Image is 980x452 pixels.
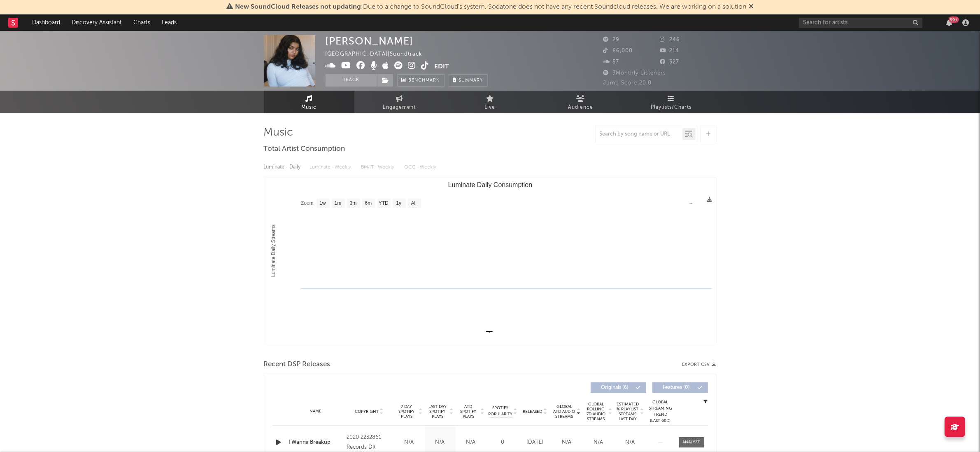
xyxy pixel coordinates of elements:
[749,4,754,10] span: Dismiss
[585,402,608,422] span: Global Rolling 7D Audio Streams
[264,91,354,113] a: Music
[349,201,356,206] text: 3m
[396,404,418,419] span: 7 Day Spotify Plays
[396,201,401,206] text: 1y
[459,78,483,83] span: Summary
[658,385,696,390] span: Features ( 0 )
[652,382,708,393] button: Features(0)
[427,404,449,419] span: Last Day Spotify Plays
[411,201,416,206] text: All
[521,438,549,447] div: [DATE]
[326,35,414,47] div: [PERSON_NAME]
[264,360,331,370] span: Recent DSP Releases
[596,385,634,390] span: Originals ( 6 )
[270,225,276,277] text: Luminate Daily Streams
[596,131,682,138] input: Search by song name or URL
[378,201,388,206] text: YTD
[458,404,480,419] span: ATD Spotify Plays
[651,103,691,112] span: Playlists/Charts
[319,201,326,206] text: 1w
[264,144,345,154] span: Total Artist Consumption
[289,408,343,415] div: Name
[235,4,361,10] span: New SoundCloud Releases not updating
[603,80,652,86] span: Jump Score: 20.0
[603,48,633,54] span: 66,000
[689,200,694,206] text: →
[355,409,379,414] span: Copyright
[334,201,341,206] text: 1m
[383,103,416,112] span: Engagement
[445,91,535,113] a: Live
[591,382,646,393] button: Originals(6)
[603,59,619,65] span: 57
[289,438,343,447] a: I Wanna Breakup
[485,103,496,112] span: Live
[326,49,432,59] div: [GEOGRAPHIC_DATA] | Soundtrack
[301,201,314,206] text: Zoom
[427,438,454,447] div: N/A
[682,362,717,367] button: Export CSV
[301,103,317,112] span: Music
[156,14,182,31] a: Leads
[585,438,612,447] div: N/A
[264,178,716,343] svg: Luminate Daily Consumption
[66,14,128,31] a: Discovery Assistant
[26,14,66,31] a: Dashboard
[617,438,644,447] div: N/A
[617,402,639,422] span: Estimated % Playlist Streams Last Day
[128,14,156,31] a: Charts
[523,409,542,414] span: Released
[648,399,673,424] div: Global Streaming Trend (Last 60D)
[603,70,666,76] span: 3 Monthly Listeners
[365,201,372,206] text: 6m
[660,37,680,42] span: 246
[568,103,593,112] span: Audience
[396,438,423,447] div: N/A
[626,91,717,113] a: Playlists/Charts
[553,438,581,447] div: N/A
[660,48,679,54] span: 214
[660,59,679,65] span: 327
[458,438,484,447] div: N/A
[354,91,445,113] a: Engagement
[946,19,952,26] button: 99+
[409,76,440,86] span: Benchmark
[326,74,377,87] button: Track
[949,16,959,23] div: 99 +
[235,4,746,10] span: : Due to a change to SoundCloud's system, Sodatone does not have any recent Soundcloud releases. ...
[448,181,532,188] text: Luminate Daily Consumption
[553,404,576,419] span: Global ATD Audio Streams
[603,37,620,42] span: 29
[397,74,445,87] a: Benchmark
[435,61,449,72] button: Edit
[489,438,517,447] div: 0
[799,18,922,28] input: Search for artists
[449,74,488,87] button: Summary
[488,405,512,417] span: Spotify Popularity
[535,91,626,113] a: Audience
